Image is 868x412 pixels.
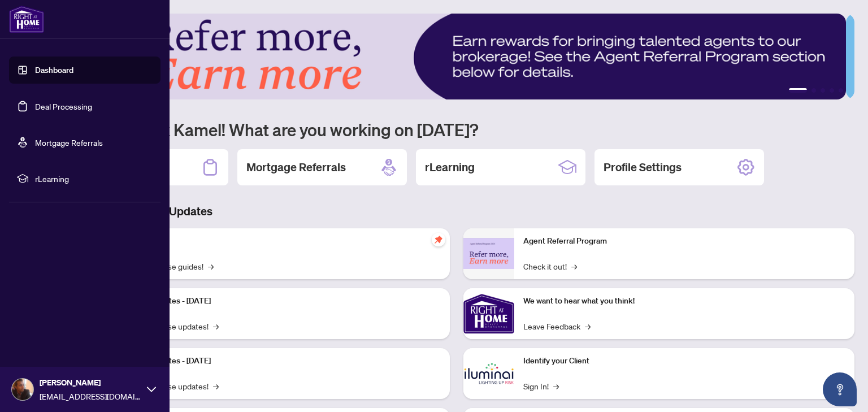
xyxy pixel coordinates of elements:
[553,380,559,392] span: →
[604,159,682,175] h2: Profile Settings
[463,238,514,269] img: Agent Referral Program
[789,88,807,93] button: 1
[523,295,845,307] p: We want to hear what you think!
[208,260,214,272] span: →
[59,203,854,219] h3: Brokerage & Industry Updates
[59,119,854,140] h1: Welcome back Kamel! What are you working on [DATE]?
[35,101,92,111] a: Deal Processing
[523,320,591,332] a: Leave Feedback→
[40,376,141,389] span: [PERSON_NAME]
[823,372,857,406] button: Open asap
[59,14,846,99] img: Slide 0
[523,235,845,248] p: Agent Referral Program
[40,390,141,402] span: [EMAIL_ADDRESS][DOMAIN_NAME]
[830,88,834,93] button: 4
[35,172,153,185] span: rLearning
[523,260,577,272] a: Check it out!→
[119,295,441,307] p: Platform Updates - [DATE]
[119,235,441,248] p: Self-Help
[9,6,44,33] img: logo
[571,260,577,272] span: →
[119,355,441,367] p: Platform Updates - [DATE]
[811,88,816,93] button: 2
[463,348,514,399] img: Identify your Client
[839,88,843,93] button: 5
[12,379,33,400] img: Profile Icon
[432,233,445,246] span: pushpin
[585,320,591,332] span: →
[213,380,219,392] span: →
[523,380,559,392] a: Sign In!→
[821,88,825,93] button: 3
[35,65,73,75] a: Dashboard
[463,288,514,339] img: We want to hear what you think!
[35,137,103,148] a: Mortgage Referrals
[213,320,219,332] span: →
[523,355,845,367] p: Identify your Client
[246,159,346,175] h2: Mortgage Referrals
[425,159,475,175] h2: rLearning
